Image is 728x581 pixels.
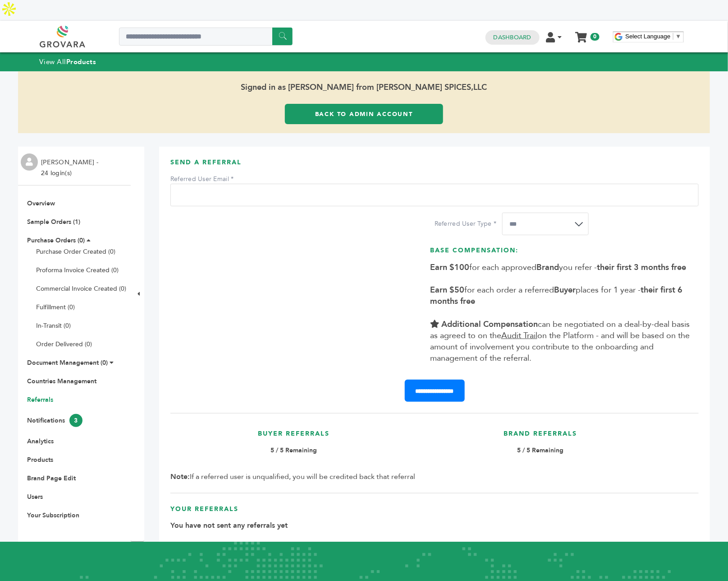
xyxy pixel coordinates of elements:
span: for each approved you refer - for each order a referred places for 1 year - can be negotiated on ... [430,262,690,364]
a: Dashboard [494,33,531,42]
li: [PERSON_NAME] - 24 login(s) [41,157,101,179]
b: Earn $50 [430,284,464,296]
b: 5 / 5 Remaining [517,446,564,455]
a: Order Delivered (0) [36,340,92,349]
span: If a referred user is unqualified, you will be credited back that referral [170,472,415,482]
b: You have not sent any referrals yet [170,521,288,530]
b: Earn $100 [430,262,469,273]
a: Analytics [27,437,54,446]
a: Countries Management [27,377,96,386]
span: Select Language [626,33,671,40]
b: their first 6 months free [430,284,682,307]
a: Notifications3 [27,416,82,425]
a: Referrals [27,395,53,404]
a: In-Transit (0) [36,321,71,330]
b: Brand [536,262,559,273]
span: ▼ [676,33,682,40]
a: Fulfillment (0) [36,303,75,311]
a: Overview [27,199,55,208]
label: Referred User Email [170,175,234,184]
b: Buyer [554,284,576,296]
a: Document Management (0) [27,358,108,367]
h3: Buyer Referrals [175,429,412,445]
span: 0 [591,33,599,41]
h3: Send A Referral [170,158,699,174]
h3: Base Compensation: [430,246,694,262]
label: Referred User Type [435,219,498,228]
a: Your Subscription [27,511,79,520]
a: Select Language​ [626,33,682,40]
a: Proforma Invoice Created (0) [36,266,119,274]
span: ​ [673,33,673,40]
a: Commercial Invoice Created (0) [36,284,126,293]
b: Additional Compensation [441,319,538,330]
a: Users [27,493,43,501]
a: View AllProducts [40,57,96,66]
span: Signed in as [PERSON_NAME] from [PERSON_NAME] SPICES,LLC [18,71,710,104]
input: Search a product or brand... [119,28,293,46]
a: Purchase Orders (0) [27,236,85,245]
strong: Products [66,57,96,66]
a: Back to Admin Account [285,104,443,124]
a: My Cart [576,29,586,38]
span: 3 [69,414,82,427]
h3: Your Referrals [170,505,699,521]
b: 5 / 5 Remaining [270,446,317,455]
a: Products [27,456,53,464]
b: their first 3 months free [597,262,686,273]
a: Sample Orders (1) [27,218,80,226]
b: Note: [170,472,190,482]
a: Purchase Order Created (0) [36,247,115,256]
h3: Brand Referrals [421,429,659,445]
u: Audit Trail [501,330,537,341]
a: Brand Page Edit [27,474,76,483]
img: profile.png [21,153,38,171]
